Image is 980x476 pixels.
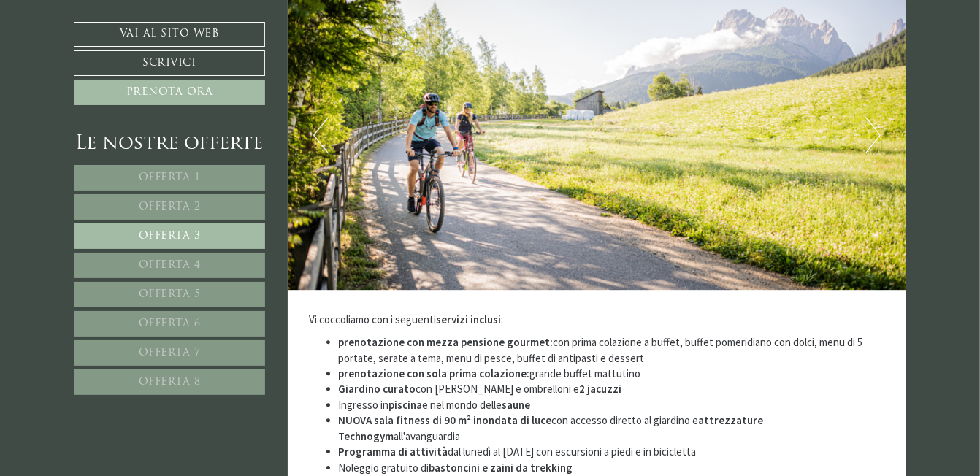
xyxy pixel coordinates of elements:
[339,460,885,475] li: Noleggio gratuito di
[139,260,201,271] span: Offerta 4
[429,461,573,475] strong: bastoncini e zaini da trekking
[139,318,201,329] span: Offerta 6
[339,382,416,396] strong: Giardino curato
[139,172,201,183] span: Offerta 1
[502,398,531,412] strong: saune
[437,312,502,326] strong: servizi inclusi
[339,366,530,380] strong: prenotazione con sola prima colazione:
[339,335,554,349] strong: prenotazione con mezza pensione gourmet:
[139,377,201,388] span: Offerta 8
[139,348,201,358] span: Offerta 7
[865,117,881,153] button: Next
[339,413,552,427] strong: NUOVA sala fitness di 90 m² inondata di luce
[74,22,265,47] a: Vai al sito web
[22,42,194,53] div: Montis – Active Nature Spa
[313,117,329,153] button: Previous
[22,68,194,77] small: 23:30
[339,334,885,366] li: con prima colazione a buffet, buffet pomeridiano con dolci, menu di 5 portate, serate a tema, men...
[139,289,201,300] span: Offerta 5
[339,444,885,459] li: dal lunedì al [DATE] con escursioni a piedi e in bicicletta
[310,312,885,327] p: Vi coccoliamo con i seguenti :
[580,382,622,396] strong: 2 jacuzzi
[261,11,315,34] div: lunedì
[339,412,885,444] li: con accesso diretto al giardino e all'avanguardia
[139,231,201,242] span: Offerta 3
[74,131,265,158] div: Le nostre offerte
[389,398,423,412] strong: piscina
[339,445,448,458] strong: Programma di attività
[339,366,885,381] li: grande buffet mattutino
[339,413,764,442] strong: attrezzature Technogym
[11,39,201,80] div: Buon giorno, come possiamo aiutarla?
[339,397,885,412] li: Ingresso in e nel mondo delle
[339,381,885,396] li: con [PERSON_NAME] e ombrelloni e
[496,385,576,410] button: Invia
[139,201,201,212] span: Offerta 2
[74,50,265,76] a: Scrivici
[74,80,265,105] a: Prenota ora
